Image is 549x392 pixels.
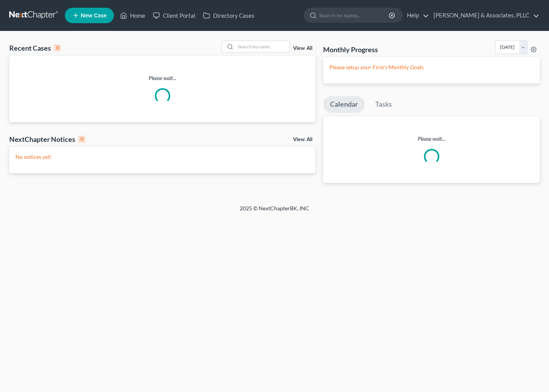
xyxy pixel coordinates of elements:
[149,9,199,22] a: Client Portal
[319,8,390,22] input: Search by name...
[368,96,399,113] a: Tasks
[293,137,312,142] a: View All
[78,136,85,143] div: 0
[9,135,85,144] div: NextChapter Notices
[430,9,539,22] a: [PERSON_NAME] & Associates, PLLC
[54,44,61,51] div: 0
[323,135,540,143] p: Please wait...
[116,9,149,22] a: Home
[54,205,495,218] div: 2025 © NextChapterBK, INC
[329,63,534,71] p: Please setup your Firm's Monthly Goals
[199,9,258,22] a: Directory Cases
[15,153,309,161] p: No notices yet!
[81,13,107,19] span: New Case
[323,96,365,113] a: Calendar
[403,9,429,22] a: Help
[9,43,61,53] div: Recent Cases
[9,74,315,82] p: Please wait...
[236,41,290,52] input: Search by name...
[323,45,378,54] h3: Monthly Progress
[293,46,312,51] a: View All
